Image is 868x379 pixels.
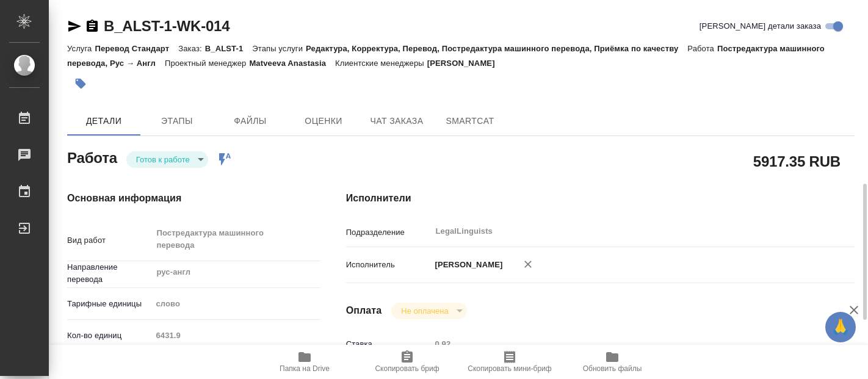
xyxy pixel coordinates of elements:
h2: Работа [67,146,117,168]
h4: Исполнители [346,191,855,206]
p: Matveeva Anastasia [249,59,335,68]
button: 🙏 [825,312,856,342]
p: Кол-во единиц [67,330,151,342]
p: Исполнитель [346,259,431,271]
p: Перевод Стандарт [95,44,178,53]
button: Не оплачена [397,306,452,316]
p: [PERSON_NAME] [427,59,504,68]
button: Обновить файлы [561,345,664,379]
button: Удалить исполнителя [515,251,541,278]
button: Скопировать ссылку для ЯМессенджера [67,19,82,34]
button: Добавить тэг [67,70,94,97]
div: Готов к работе [126,151,208,168]
button: Скопировать мини-бриф [458,345,561,379]
input: Пустое поле [151,327,320,344]
input: Пустое поле [431,335,812,353]
p: Услуга [67,44,95,53]
h4: Оплата [346,303,382,318]
span: Оценки [294,114,353,129]
p: Заказ: [178,44,204,53]
div: слово [151,294,320,314]
p: [PERSON_NAME] [431,259,503,271]
span: Скопировать бриф [375,364,439,373]
h2: 5917.35 RUB [753,151,841,171]
button: Папка на Drive [253,345,356,379]
span: [PERSON_NAME] детали заказа [700,20,821,32]
h4: Основная информация [67,191,297,206]
p: Этапы услуги [252,44,306,53]
span: Файлы [221,114,280,129]
p: Редактура, Корректура, Перевод, Постредактура машинного перевода, Приёмка по качеству [306,44,687,53]
p: Ставка [346,338,431,350]
p: Проектный менеджер [165,59,249,68]
a: B_ALST-1-WK-014 [104,18,230,34]
button: Скопировать ссылку [85,19,99,34]
p: Вид работ [67,234,151,247]
span: Папка на Drive [280,364,330,373]
span: SmartCat [441,114,499,129]
p: Направление перевода [67,261,151,286]
span: Этапы [148,114,206,129]
button: Готов к работе [132,154,193,165]
span: Обновить файлы [583,364,642,373]
button: Скопировать бриф [356,345,458,379]
p: Работа [687,44,717,53]
p: B_ALST-1 [205,44,253,53]
span: 🙏 [830,314,851,340]
p: Клиентские менеджеры [335,59,427,68]
span: Детали [74,114,133,129]
p: Тарифные единицы [67,298,151,310]
p: Подразделение [346,226,431,239]
span: Скопировать мини-бриф [468,364,551,373]
span: Чат заказа [367,114,426,129]
div: Готов к работе [391,303,466,319]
